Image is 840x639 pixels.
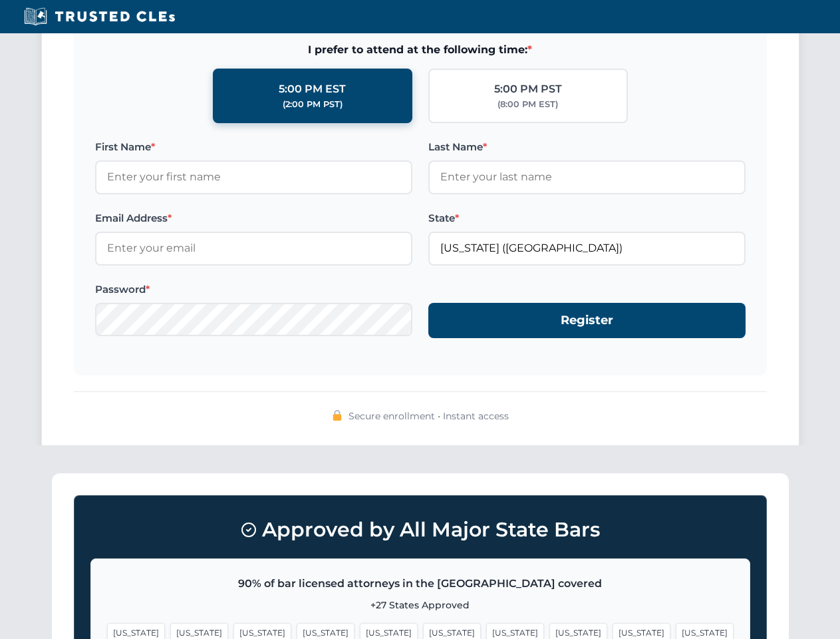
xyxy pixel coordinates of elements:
[279,81,346,98] div: 5:00 PM EST
[494,81,562,98] div: 5:00 PM PST
[107,598,734,612] p: +27 States Approved
[95,139,412,155] label: First Name
[95,41,746,59] span: I prefer to attend at the following time:
[349,409,509,423] span: Secure enrollment • Instant access
[428,232,746,265] input: Florida (FL)
[20,7,179,27] img: Trusted CLEs
[107,575,734,592] p: 90% of bar licensed attorneys in the [GEOGRAPHIC_DATA] covered
[283,98,343,111] div: (2:00 PM PST)
[428,139,746,155] label: Last Name
[332,410,343,421] img: 🔒
[90,512,750,548] h3: Approved by All Major State Bars
[428,303,746,338] button: Register
[428,160,746,194] input: Enter your last name
[95,282,412,298] label: Password
[497,98,558,111] div: (8:00 PM EST)
[95,210,412,226] label: Email Address
[428,210,746,226] label: State
[95,232,412,265] input: Enter your email
[95,160,412,194] input: Enter your first name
